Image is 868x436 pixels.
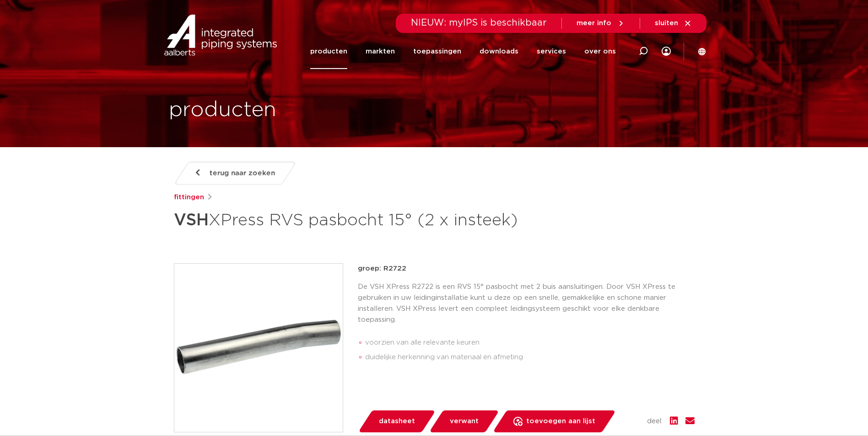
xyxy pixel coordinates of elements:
a: datasheet [358,410,436,432]
strong: VSH [174,212,209,229]
span: datasheet [379,414,415,429]
h1: XPress RVS pasbocht 15° (2 x insteek) [174,207,518,234]
a: markten [366,34,395,69]
span: meer info [577,20,611,27]
span: toevoegen aan lijst [526,414,595,429]
li: voorzien van alle relevante keuren [365,335,695,350]
img: Product Image for VSH XPress RVS pasbocht 15° (2 x insteek) [174,264,343,432]
a: services [537,34,566,69]
span: sluiten [655,20,678,27]
p: groep: R2722 [358,263,695,274]
li: duidelijke herkenning van materiaal en afmeting [365,350,695,365]
a: fittingen [174,192,204,203]
span: NIEUW: myIPS is beschikbaar [411,18,547,27]
a: sluiten [655,19,692,27]
span: deel: [647,416,663,427]
a: producten [310,34,347,69]
nav: Menu [310,34,616,69]
a: terug naar zoeken [173,162,296,185]
a: meer info [577,19,625,27]
span: terug naar zoeken [210,166,275,181]
a: toepassingen [413,34,461,69]
a: over ons [584,34,616,69]
span: verwant [450,414,479,429]
p: De VSH XPress R2722 is een RVS 15° pasbocht met 2 buis aansluitingen. Door VSH XPress te gebruike... [358,282,695,325]
a: verwant [429,410,499,432]
h1: producten [169,96,276,125]
a: downloads [480,34,518,69]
